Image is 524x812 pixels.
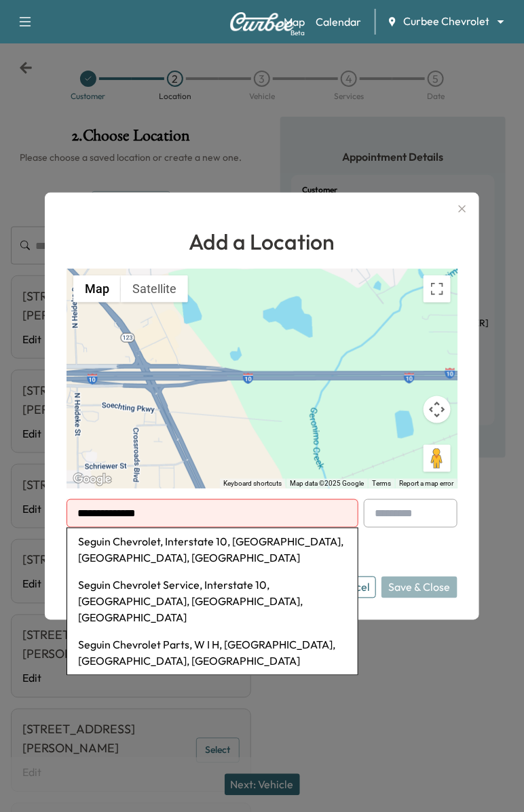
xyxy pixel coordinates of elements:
[73,275,121,303] button: Show street map
[121,275,188,303] button: Show satellite imagery
[67,225,457,258] h1: Add a Location
[290,480,364,487] span: Map data ©2025 Google
[424,396,451,423] button: Map camera controls
[67,528,358,572] li: Seguin Chevrolet, Interstate 10, [GEOGRAPHIC_DATA], [GEOGRAPHIC_DATA], [GEOGRAPHIC_DATA]
[291,28,305,38] div: Beta
[70,471,115,488] img: Google
[403,14,489,29] span: Curbee Chevrolet
[70,471,115,488] a: Open this area in Google Maps (opens a new window)
[67,572,358,632] li: Seguin Chevrolet Service, Interstate 10, [GEOGRAPHIC_DATA], [GEOGRAPHIC_DATA], [GEOGRAPHIC_DATA]
[424,275,451,303] button: Toggle fullscreen view
[399,480,453,487] a: Report a map error
[316,14,361,30] a: Calendar
[424,445,451,472] button: Drag Pegman onto the map to open Street View
[229,12,295,31] img: Curbee Logo
[372,480,391,487] a: Terms
[67,632,358,675] li: Seguin Chevrolet Parts, W I H, [GEOGRAPHIC_DATA], [GEOGRAPHIC_DATA], [GEOGRAPHIC_DATA]
[284,14,305,30] a: MapBeta
[223,479,282,488] button: Keyboard shortcuts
